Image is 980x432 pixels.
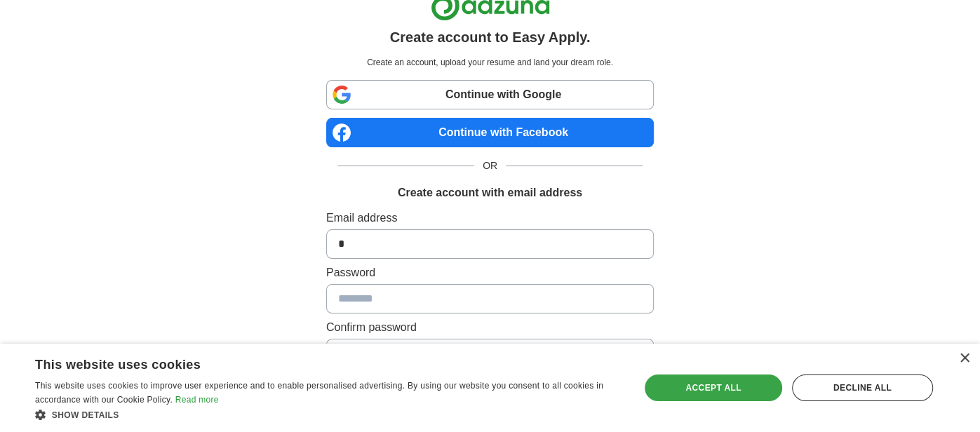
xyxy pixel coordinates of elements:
[398,184,582,201] h1: Create account with email address
[792,374,933,401] div: Decline all
[326,319,654,336] label: Confirm password
[959,353,969,364] div: Close
[35,381,603,405] span: This website uses cookies to improve user experience and to enable personalised advertising. By u...
[175,395,219,405] a: Read more, opens a new window
[645,374,781,401] div: Accept all
[474,158,506,173] span: OR
[35,407,622,421] div: Show details
[52,410,119,420] span: Show details
[326,210,654,227] label: Email address
[35,352,587,373] div: This website uses cookies
[326,264,654,281] label: Password
[326,80,654,109] a: Continue with Google
[329,56,651,69] p: Create an account, upload your resume and land your dream role.
[326,118,654,147] a: Continue with Facebook
[390,27,591,48] h1: Create account to Easy Apply.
